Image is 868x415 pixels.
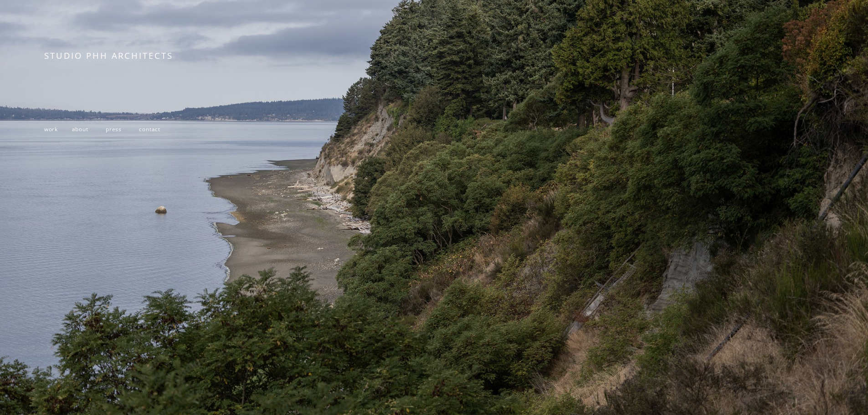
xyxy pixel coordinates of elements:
a: contact [139,125,160,133]
span: STUDIO PHH ARCHITECTS [44,50,173,61]
a: about [72,125,88,133]
a: work [44,125,58,133]
a: press [106,125,122,133]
